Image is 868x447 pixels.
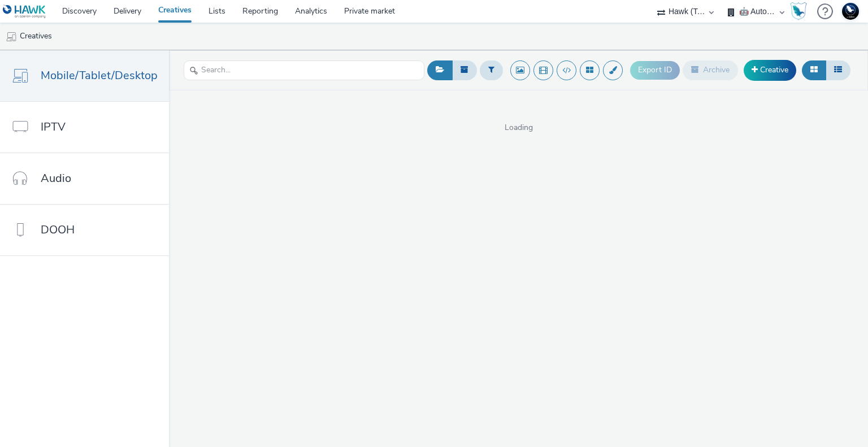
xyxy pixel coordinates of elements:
span: Mobile/Tablet/Desktop [41,67,158,84]
a: Hawk Academy [790,2,811,20]
span: DOOH [41,222,75,238]
img: undefined Logo [3,5,46,19]
button: Export ID [630,61,680,79]
button: Archive [683,60,738,80]
a: Creative [744,60,796,80]
button: Grid [802,60,826,80]
img: Hawk Academy [790,2,807,20]
span: IPTV [41,119,66,135]
span: Audio [41,170,71,186]
img: mobile [6,31,17,42]
button: Table [826,60,850,80]
input: Search... [184,60,424,80]
span: Loading [169,122,868,133]
img: Support Hawk [842,3,859,20]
